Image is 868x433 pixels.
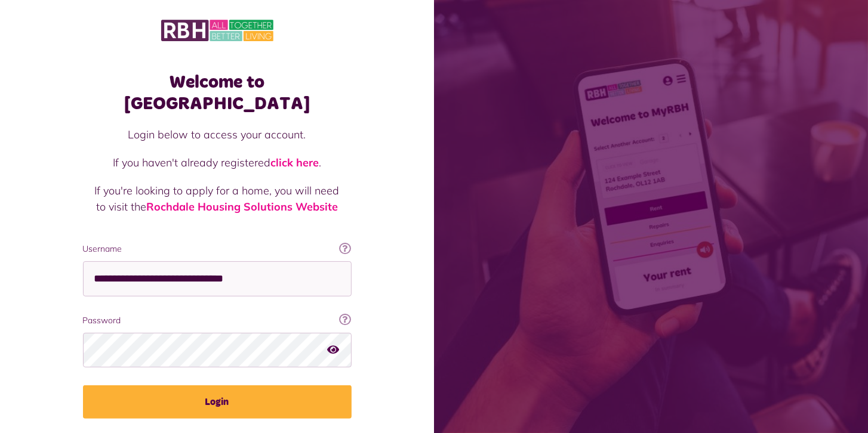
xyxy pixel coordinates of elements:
a: click here [270,156,319,169]
a: Rochdale Housing Solutions Website [146,200,338,214]
p: Login below to access your account. [95,126,340,143]
p: If you're looking to apply for a home, you will need to visit the [95,183,340,215]
label: Username [83,243,352,255]
label: Password [83,314,352,327]
button: Login [83,385,352,419]
img: MyRBH [161,18,273,43]
p: If you haven't already registered . [95,154,340,171]
h1: Welcome to [GEOGRAPHIC_DATA] [83,72,352,115]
